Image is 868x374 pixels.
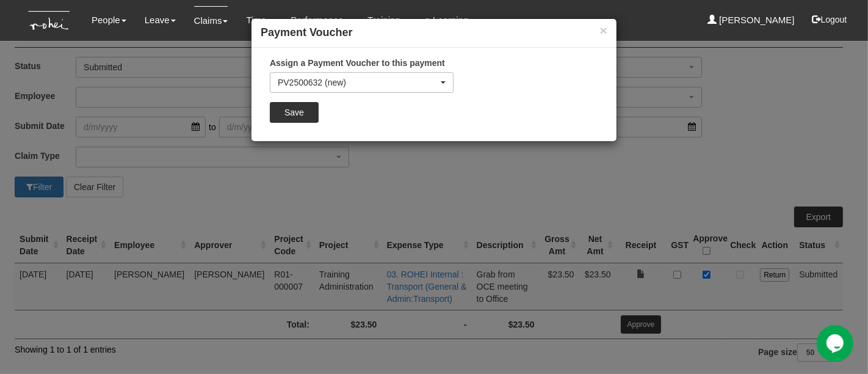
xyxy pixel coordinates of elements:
div: PV2500632 (new) [278,76,438,89]
button: PV2500632 (new) [270,72,454,93]
input: Save [270,102,319,123]
button: × [600,24,607,37]
b: Payment Voucher [261,26,353,38]
label: Assign a Payment Voucher to this payment [270,57,445,69]
iframe: chat widget [817,325,856,362]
